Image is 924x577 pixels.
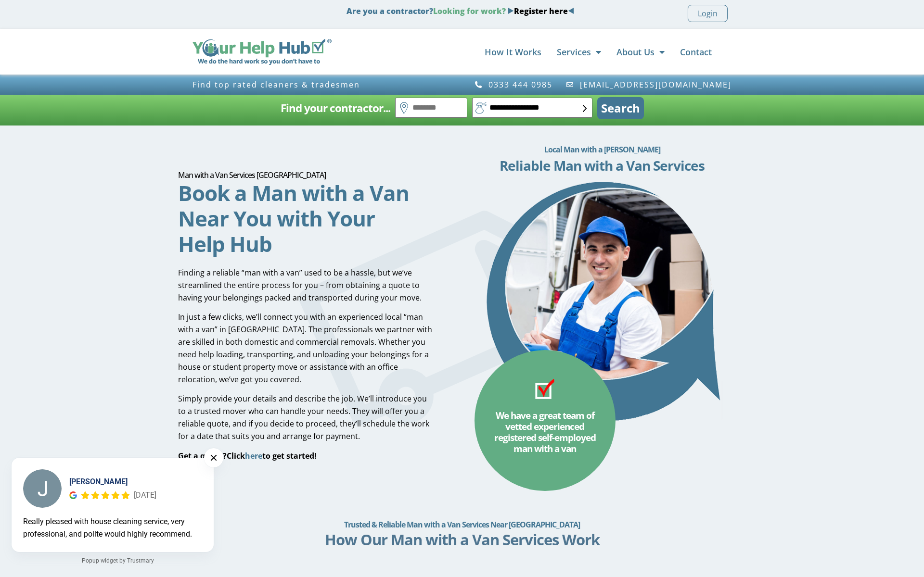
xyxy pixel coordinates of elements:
span: Looking for work? [433,6,506,16]
strong: Are you a contractor? [346,6,574,16]
h2: Find your contractor... [281,99,390,118]
button: Search [597,97,644,119]
a: Contact [680,42,712,62]
img: Man with a Van Services Sheffield - man with a van in arrow [482,182,722,422]
a: Register here [514,6,568,16]
a: About Us [616,42,665,62]
span: Click [227,451,245,461]
a: here [245,451,262,461]
a: [EMAIL_ADDRESS][DOMAIN_NAME] [566,80,732,89]
div: [DATE] [134,489,156,502]
img: Your Help Hub Wide Logo [192,39,332,65]
span: We have a great team of vetted experienced registered self-employed man with a van [494,409,596,455]
nav: Menu [341,42,712,62]
span: Login [698,7,718,20]
span: to get started! [262,451,317,461]
img: Janet [23,469,62,508]
a: How It Works [485,42,541,62]
a: Login [688,5,728,22]
span: [EMAIL_ADDRESS][DOMAIN_NAME] [577,80,731,89]
p: In just a few clicks, we’ll connect you with an experienced local “man with a van” in [GEOGRAPHIC... [178,311,435,386]
img: Blue Arrow - Left [568,8,574,14]
span: 0333 444 0985 [486,80,552,89]
h2: Book a Man with a Van Near You with Your Help Hub [178,180,410,257]
img: Blue Arrow - Right [508,8,514,14]
p: Finding a reliable “man with a van” used to be a hassle, but we’ve streamlined the entire process... [178,266,435,304]
div: Google [69,491,77,499]
a: 0333 444 0985 [474,80,552,89]
img: select-box-form.svg [583,105,587,112]
h1: Man with a Van Services [GEOGRAPHIC_DATA] [178,171,435,179]
h3: How Our Man with a Van Services Work [325,532,600,547]
h3: Find top rated cleaners & tradesmen [192,80,457,89]
div: Really pleased with house cleaning service, very professional, and polite would highly recommend. [23,515,202,540]
h2: Trusted & Reliable Man with a Van Services Near [GEOGRAPHIC_DATA] [344,515,580,534]
h2: Local Man with a [PERSON_NAME] [459,140,746,159]
a: Popup widget by Trustmary [12,556,224,565]
a: Services [557,42,601,62]
img: Google Reviews [69,491,77,499]
p: Simply provide your details and describe the job. We’ll introduce you to a trusted mover who can ... [178,392,435,442]
div: [PERSON_NAME] [69,476,156,488]
h3: Reliable Man with a Van Services [459,159,746,172]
